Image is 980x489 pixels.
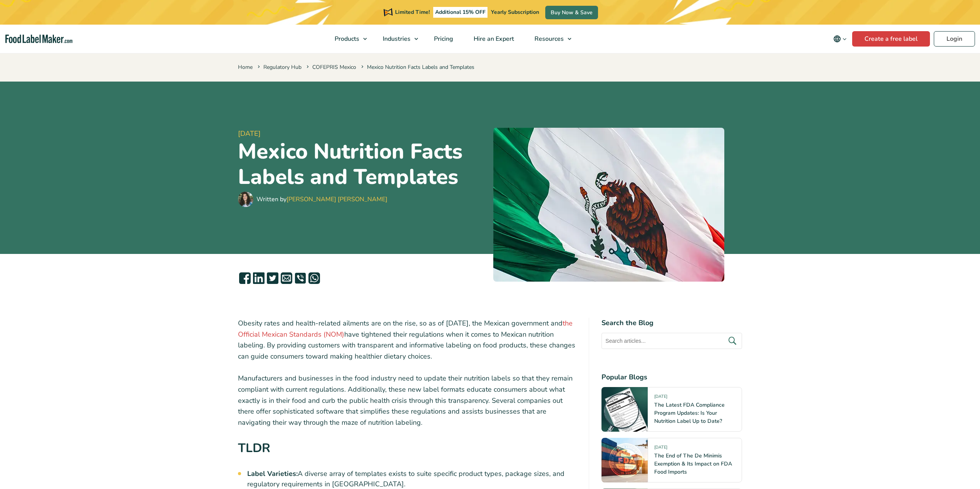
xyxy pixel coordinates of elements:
span: [DATE] [654,394,667,402]
h1: Mexico Nutrition Facts Labels and Templates [238,139,487,190]
span: Products [332,35,360,43]
strong: Label Varieties: [247,469,298,478]
a: The Latest FDA Compliance Program Updates: Is Your Nutrition Label Up to Date? [654,401,725,425]
button: Change language [828,31,852,47]
span: Pricing [432,35,454,43]
span: Mexico Nutrition Facts Labels and Templates [360,63,474,71]
a: Products [325,25,371,53]
a: Food Label Maker homepage [5,35,72,43]
a: Industries [373,25,422,53]
a: COFEPRIS Mexico [312,63,356,71]
span: Yearly Subscription [491,8,539,16]
span: [DATE] [238,129,487,139]
a: Login [934,31,975,47]
span: Resources [532,35,565,43]
h4: Popular Blogs [601,372,742,382]
div: Written by [256,195,387,204]
a: Create a free label [852,31,930,47]
a: The End of The De Minimis Exemption & Its Impact on FDA Food Imports [654,452,732,476]
a: Regulatory Hub [263,63,302,71]
strong: TLDR [238,440,270,456]
span: Limited Time! [395,8,430,16]
a: Hire an Expert [464,25,523,53]
span: Industries [380,35,411,43]
p: Obesity rates and health-related ailments are on the rise, so as of [DATE], the Mexican governmen... [238,318,577,362]
a: Home [238,63,253,71]
a: the Official Mexican Standards (NOM) [238,319,573,339]
span: Hire an Expert [471,35,515,43]
img: Maria Abi Hanna - Food Label Maker [238,192,253,207]
a: Pricing [424,25,462,53]
a: Buy Now & Save [545,6,598,19]
p: Manufacturers and businesses in the food industry need to update their nutrition labels so that t... [238,373,577,428]
span: [DATE] [654,444,667,453]
input: Search articles... [601,333,742,349]
span: Additional 15% OFF [433,7,487,18]
h4: Search the Blog [601,318,742,328]
a: [PERSON_NAME] [PERSON_NAME] [286,195,387,204]
a: Resources [524,25,575,53]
